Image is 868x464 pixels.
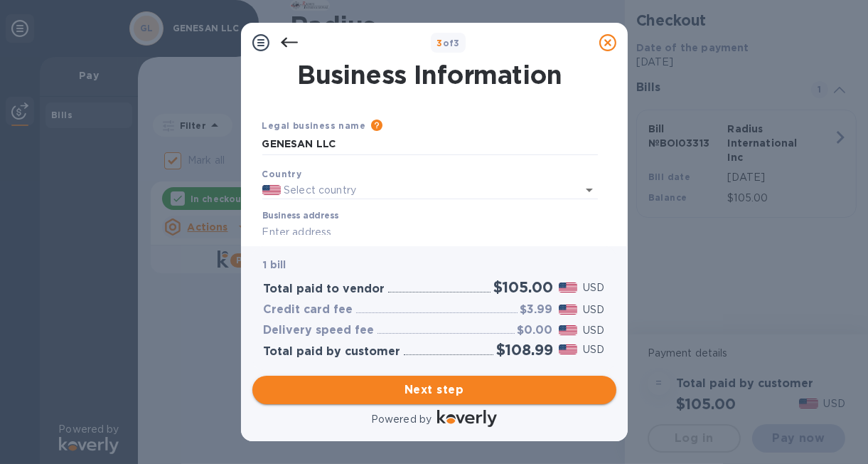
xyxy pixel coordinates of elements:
img: USD [559,325,578,335]
img: USD [559,344,578,354]
span: Next step [264,381,605,399]
img: Logo [437,410,497,427]
img: USD [559,283,578,292]
b: of 3 [436,38,460,48]
img: US [262,185,282,195]
b: Legal business name [262,120,366,131]
b: 1 bill [264,259,286,270]
p: USD [583,323,604,338]
h2: $105.00 [493,278,553,296]
span: 3 [436,38,442,48]
input: Enter legal business name [262,134,598,155]
h3: $3.99 [520,303,553,317]
p: USD [583,302,604,317]
h3: Credit card fee [264,303,353,317]
b: Country [262,169,302,179]
input: Enter address [262,222,598,243]
h2: $108.99 [496,341,553,359]
button: Next step [252,376,616,404]
input: Select country [281,181,557,199]
p: Powered by [371,412,432,427]
label: Business address [262,212,338,221]
h3: $0.00 [518,324,553,337]
img: USD [559,305,578,315]
h3: Delivery speed fee [264,324,375,337]
h3: Total paid by customer [264,345,401,359]
h3: Total paid to vendor [264,283,385,296]
h1: Business Information [259,60,601,90]
p: USD [583,280,604,295]
button: Open [579,180,599,200]
p: USD [583,342,604,357]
